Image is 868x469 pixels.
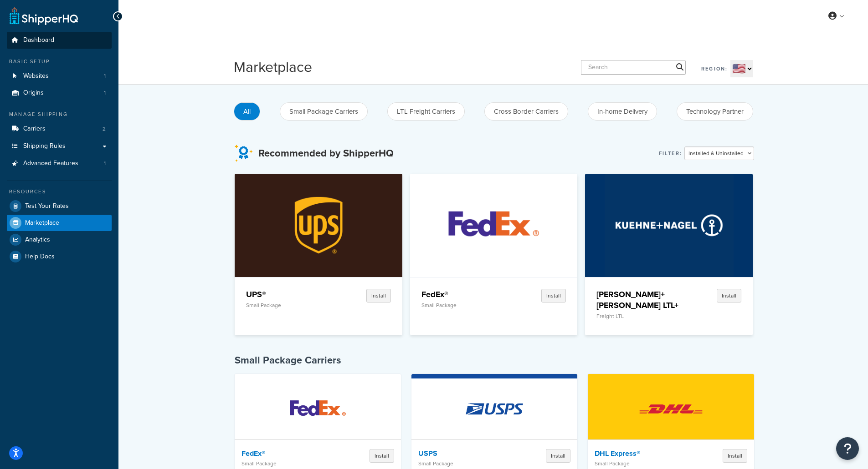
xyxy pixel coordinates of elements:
[7,68,112,85] a: Websites1
[421,302,508,308] p: Small Package
[23,160,78,167] span: Advanced Features
[104,160,106,167] span: 1
[104,72,106,80] span: 1
[23,72,49,80] span: Websites
[241,449,336,458] h4: FedEx®
[7,138,112,155] a: Shipping Rules
[7,111,112,118] div: Manage Shipping
[7,68,112,85] li: Websites
[595,460,689,467] p: Small Package
[7,32,112,49] a: Dashboard
[596,313,683,319] p: Freight LTL
[25,236,50,244] span: Analytics
[585,174,753,335] a: Kuehne+Nagel LTL+[PERSON_NAME]+[PERSON_NAME] LTL+Freight LTLInstall
[7,188,112,196] div: Resources
[103,125,106,133] span: 2
[588,102,657,121] button: In-home Delivery
[659,147,682,160] label: Filter:
[418,449,513,458] h4: USPS
[235,174,402,335] a: UPS®UPS®Small PackageInstall
[546,449,570,463] button: Install
[429,174,558,277] img: FedEx®
[7,121,112,137] li: Carriers
[235,353,754,367] h4: Small Package Carriers
[836,437,859,460] button: Open Resource Center
[254,174,383,277] img: UPS®
[7,232,112,248] a: Analytics
[717,289,741,303] button: Install
[23,125,46,133] span: Carriers
[366,289,391,303] button: Install
[454,377,534,441] img: USPS
[596,289,683,311] h4: [PERSON_NAME]+[PERSON_NAME] LTL+
[258,148,394,159] h3: Recommended by ShipperHQ
[246,289,333,300] h4: UPS®
[104,89,106,97] span: 1
[421,289,508,300] h4: FedEx®
[605,174,734,277] img: Kuehne+Nagel LTL+
[7,155,112,172] a: Advanced Features1
[595,449,689,458] h4: DHL Express®
[234,57,312,77] h1: Marketplace
[278,377,358,441] img: FedEx®
[677,102,753,121] button: Technology Partner
[25,253,55,261] span: Help Docs
[7,155,112,172] li: Advanced Features
[7,248,112,265] a: Help Docs
[581,60,686,75] input: Search
[723,449,747,463] button: Install
[387,102,465,121] button: LTL Freight Carriers
[280,102,368,121] button: Small Package Carriers
[410,174,578,335] a: FedEx®FedEx®Small PackageInstall
[23,142,66,150] span: Shipping Rules
[7,58,112,66] div: Basic Setup
[7,85,112,101] li: Origins
[246,302,333,308] p: Small Package
[418,460,513,467] p: Small Package
[23,89,44,97] span: Origins
[7,121,112,137] a: Carriers2
[25,202,69,210] span: Test Your Rates
[25,219,59,227] span: Marketplace
[541,289,566,303] button: Install
[701,62,728,75] label: Region:
[484,102,568,121] button: Cross Border Carriers
[370,449,394,463] button: Install
[7,198,112,214] a: Test Your Rates
[234,102,260,121] button: All
[23,36,54,44] span: Dashboard
[7,85,112,101] a: Origins1
[7,215,112,231] a: Marketplace
[241,460,336,467] p: Small Package
[631,377,711,441] img: DHL Express®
